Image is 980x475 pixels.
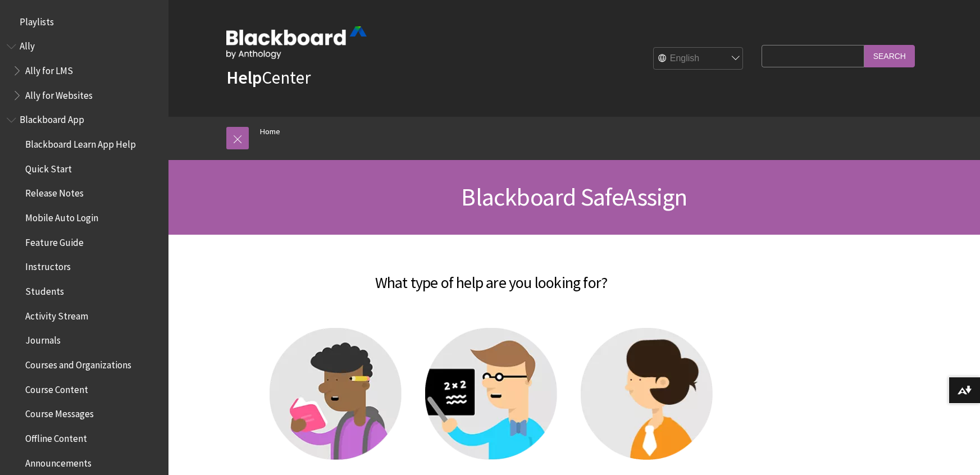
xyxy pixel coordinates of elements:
[25,331,61,346] span: Journals
[25,208,98,223] span: Mobile Auto Login
[226,66,262,89] strong: Help
[25,380,88,395] span: Course Content
[25,233,84,248] span: Feature Guide
[7,12,162,31] nav: Book outline for Playlists
[25,159,72,175] span: Quick Start
[461,181,687,212] span: Blackboard SafeAssign
[226,66,311,89] a: HelpCenter
[25,405,94,420] span: Course Messages
[864,45,915,67] input: Search
[25,307,88,322] span: Activity Stream
[25,355,131,371] span: Courses and Organizations
[25,135,136,150] span: Blackboard Learn App Help
[226,26,367,59] img: Blackboard by Anthology
[20,111,84,126] span: Blackboard App
[180,257,803,294] h2: What type of help are you looking for?
[425,328,557,460] img: Instructor help
[581,328,713,460] img: Administrator help
[25,86,93,101] span: Ally for Websites
[25,61,73,76] span: Ally for LMS
[7,37,162,105] nav: Book outline for Anthology Ally Help
[20,37,35,52] span: Ally
[25,282,64,297] span: Students
[260,125,280,139] a: Home
[25,454,92,469] span: Announcements
[25,429,87,444] span: Offline Content
[20,12,54,28] span: Playlists
[654,48,744,70] select: Site Language Selector
[25,258,71,273] span: Instructors
[270,328,402,460] img: Student help
[25,184,84,199] span: Release Notes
